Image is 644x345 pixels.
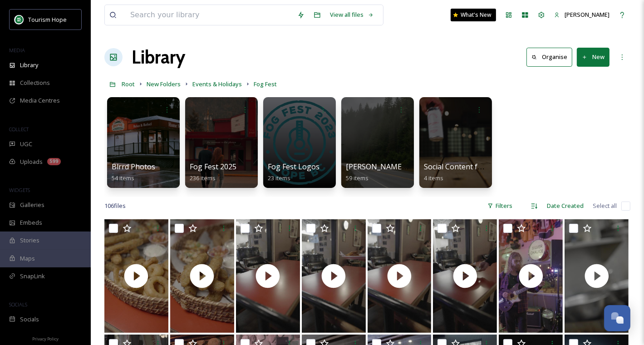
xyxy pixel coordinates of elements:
[565,219,629,333] img: thumbnail
[424,174,443,182] span: 4 items
[122,79,135,89] a: Root
[346,162,436,172] span: [PERSON_NAME]'s Photos
[32,336,59,342] span: Privacy Policy
[593,202,617,210] span: Select all
[170,219,234,333] img: thumbnail
[254,79,277,89] a: Fog Fest
[268,163,320,182] a: Fog Fest Logos23 items
[346,163,436,182] a: [PERSON_NAME]'s Photos59 items
[302,219,366,333] img: thumbnail
[147,79,181,89] a: New Folders
[28,15,67,24] span: Tourism Hope
[268,162,320,172] span: Fog Fest Logos
[112,162,155,172] span: Blrrd Photos
[192,79,242,89] a: Events & Holidays
[147,80,181,88] span: New Folders
[20,236,39,245] span: Stories
[122,80,135,88] span: Root
[20,96,60,105] span: Media Centres
[483,197,517,215] div: Filters
[20,315,39,324] span: Socials
[112,163,155,182] a: Blrrd Photos54 items
[132,44,185,71] a: Library
[499,219,563,333] img: thumbnail
[368,219,432,333] img: thumbnail
[9,47,25,54] span: MEDIA
[20,201,44,209] span: Galleries
[32,333,59,344] a: Privacy Policy
[9,187,30,193] span: WIDGETS
[424,162,544,172] span: Social Content from Previous Years
[20,158,43,166] span: Uploads
[433,219,497,333] img: thumbnail
[126,5,293,25] input: Search your library
[112,174,134,182] span: 54 items
[15,15,24,24] img: logo.png
[20,140,32,148] span: UGC
[190,162,236,172] span: Fog Fest 2025
[577,48,610,66] button: New
[325,6,379,24] a: View all files
[526,48,572,66] button: Organise
[268,174,290,182] span: 23 items
[542,197,588,215] div: Date Created
[451,9,496,21] a: What's New
[104,219,168,333] img: thumbnail
[20,61,38,69] span: Library
[47,158,61,165] div: 599
[346,174,369,182] span: 59 items
[424,163,544,182] a: Social Content from Previous Years4 items
[20,79,50,87] span: Collections
[236,219,300,333] img: thumbnail
[254,80,277,88] span: Fog Fest
[565,10,610,19] span: [PERSON_NAME]
[9,126,29,133] span: COLLECT
[192,80,242,88] span: Events & Holidays
[20,272,45,281] span: SnapLink
[9,301,27,308] span: SOCIALS
[20,218,42,227] span: Embeds
[190,163,236,182] a: Fog Fest 2025236 items
[104,202,126,210] span: 106 file s
[190,174,216,182] span: 236 items
[604,305,630,331] button: Open Chat
[20,254,35,263] span: Maps
[550,6,614,24] a: [PERSON_NAME]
